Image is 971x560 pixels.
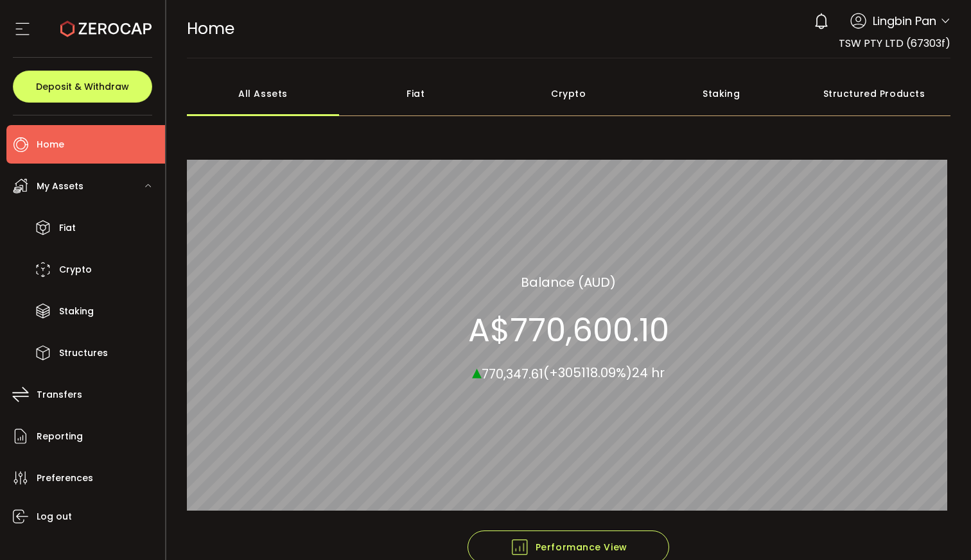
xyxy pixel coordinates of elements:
span: Reporting [37,427,83,446]
span: Staking [59,302,94,321]
div: Structured Products [798,71,950,116]
div: Fiat [339,71,492,116]
span: Log out [37,507,72,526]
span: (+305118.09%) [543,364,632,382]
span: 24 hr [632,364,665,382]
div: All Assets [187,71,340,116]
span: Preferences [37,469,93,488]
span: Home [187,17,234,40]
div: Crypto [492,71,645,116]
iframe: Chat Widget [818,421,971,560]
span: My Assets [37,177,83,196]
span: Deposit & Withdraw [36,82,129,91]
span: ▴ [472,357,482,385]
span: Performance View [510,538,627,557]
span: Fiat [59,219,76,237]
span: Lingbin Pan [873,12,936,30]
span: Transfers [37,386,82,404]
button: Deposit & Withdraw [13,71,152,103]
section: Balance (AUD) [521,272,616,291]
span: Home [37,135,64,154]
span: TSW PTY LTD (67303f) [839,36,950,51]
section: A$770,600.10 [468,310,669,349]
span: Structures [59,344,108,362]
span: Crypto [59,260,92,279]
span: 770,347.61 [482,364,543,382]
div: Staking [645,71,798,116]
